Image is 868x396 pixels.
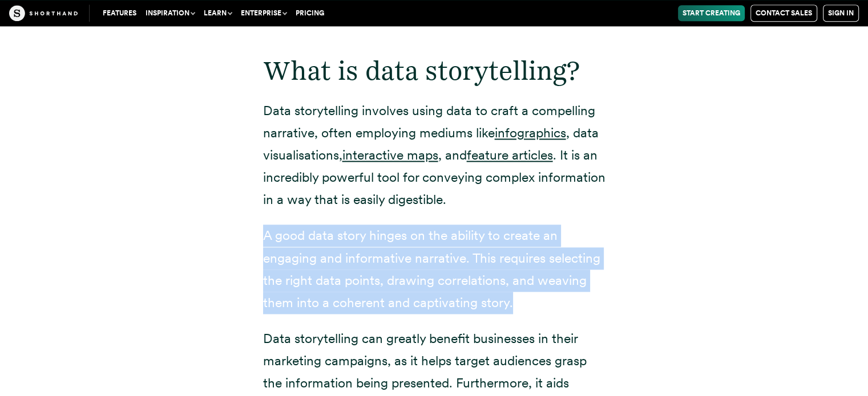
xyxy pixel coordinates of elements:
[141,5,199,21] button: Inspiration
[495,125,566,141] a: infographics
[263,224,605,313] p: A good data story hinges on the ability to create an engaging and informative narrative. This req...
[9,5,78,21] img: The Craft
[199,5,236,21] button: Learn
[678,5,745,21] a: Start Creating
[823,5,859,22] a: Sign in
[467,147,553,163] a: feature articles
[98,5,141,21] a: Features
[236,5,291,21] button: Enterprise
[291,5,329,21] a: Pricing
[342,147,438,163] a: interactive maps
[263,100,605,211] p: Data storytelling involves using data to craft a compelling narrative, often employing mediums li...
[750,5,817,22] a: Contact Sales
[263,55,605,86] h2: What is data storytelling?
